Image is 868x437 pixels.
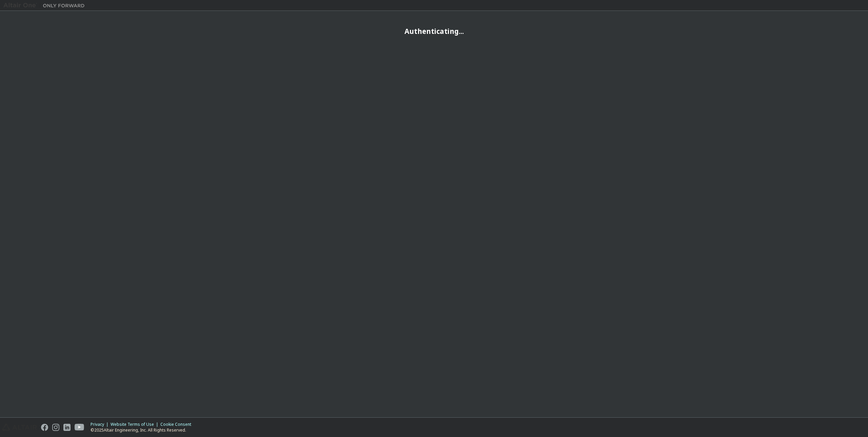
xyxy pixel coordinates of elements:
img: linkedin.svg [63,424,71,431]
img: Altair One [3,2,88,9]
img: altair_logo.svg [2,424,37,431]
img: facebook.svg [41,424,48,431]
h2: Authenticating... [3,27,865,36]
div: Privacy [91,422,111,427]
div: Cookie Consent [160,422,195,427]
img: instagram.svg [52,424,59,431]
p: © 2025 Altair Engineering, Inc. All Rights Reserved. [91,427,195,433]
img: youtube.svg [75,424,84,431]
div: Website Terms of Use [111,422,160,427]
